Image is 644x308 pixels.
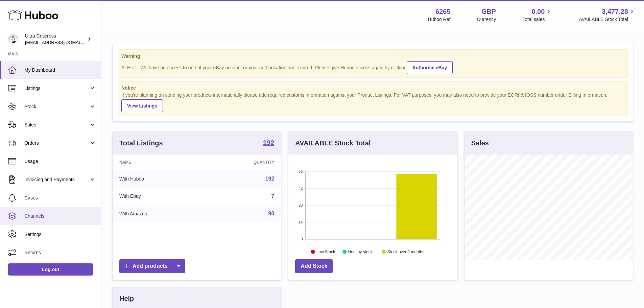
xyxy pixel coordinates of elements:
[24,103,89,110] span: Stock
[24,176,89,183] span: Invoicing and Payments
[121,99,163,112] a: View Listings
[113,188,205,205] td: With Ebay
[25,33,86,46] div: Ultra Criscross
[299,169,303,173] text: 56
[579,16,636,23] span: AVAILABLE Stock Total
[263,139,274,146] strong: 192
[24,250,96,256] span: Returns
[265,176,275,182] a: 192
[24,213,96,219] span: Channels
[25,40,99,45] span: [EMAIL_ADDRESS][DOMAIN_NAME]
[268,211,275,216] a: 90
[113,205,205,222] td: With Amazon
[121,92,624,112] div: If you're planning on sending your products internationally please add required customs informati...
[24,85,89,92] span: Listings
[24,158,96,165] span: Usage
[24,231,96,238] span: Settings
[113,155,205,170] th: Name
[579,7,636,23] a: 3,477.28 AVAILABLE Stock Total
[299,186,303,190] text: 42
[299,203,303,207] text: 28
[24,195,96,201] span: Cases
[522,16,552,23] span: Total sales
[428,16,451,23] div: Huboo Ref
[119,294,134,303] h3: Help
[24,122,89,128] span: Sales
[477,16,496,23] div: Currency
[295,139,371,148] h3: AVAILABLE Stock Total
[119,259,185,273] a: Add products
[299,220,303,224] text: 14
[121,60,624,74] div: ALERT : We have no access to one of your eBay account or your authorisation has expired. Please g...
[8,34,18,44] img: internalAdmin-6265@internal.huboo.com
[301,237,303,241] text: 0
[316,250,335,254] text: Low Stock
[387,250,424,254] text: Stock over 2 months
[471,139,489,148] h3: Sales
[205,155,281,170] th: Quantity
[121,53,624,60] strong: Warning
[435,7,451,16] strong: 6265
[119,139,163,148] h3: Total Listings
[348,250,373,254] text: Healthy stock
[271,193,274,199] a: 7
[24,67,96,73] span: My Dashboard
[263,139,274,147] a: 192
[407,61,453,74] a: Authorise eBay
[532,7,545,16] span: 0.00
[24,140,89,146] span: Orders
[481,7,496,16] strong: GBP
[522,7,552,23] a: 0.00 Total sales
[113,170,205,188] td: With Huboo
[121,85,624,91] strong: Notice
[295,259,333,273] a: Add Stock
[8,263,93,276] a: Log out
[602,7,628,16] span: 3,477.28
